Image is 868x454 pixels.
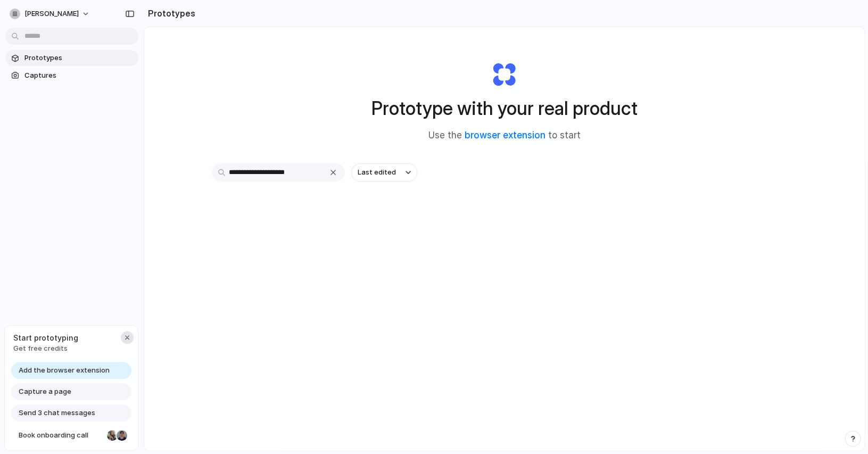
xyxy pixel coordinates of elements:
span: Start prototyping [13,332,78,343]
span: Use the to start [428,129,581,143]
a: Book onboarding call [11,427,131,444]
a: Captures [5,68,138,84]
button: [PERSON_NAME] [5,5,95,22]
a: Prototypes [5,50,138,66]
h1: Prototype with your real product [371,94,638,122]
span: Add the browser extension [19,365,110,376]
div: Nicole Kubica [106,429,119,442]
span: [PERSON_NAME] [24,9,79,19]
a: browser extension [465,130,545,141]
a: Add the browser extension [11,362,131,379]
span: Book onboarding call [19,430,103,441]
span: Get free credits [13,343,78,354]
span: Captures [24,70,134,81]
span: Prototypes [24,53,134,63]
div: Christian Iacullo [115,429,128,442]
span: Last edited [358,167,396,178]
h2: Prototypes [144,7,195,20]
span: Capture a page [19,386,71,397]
span: Send 3 chat messages [19,408,95,418]
button: Last edited [351,163,417,181]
